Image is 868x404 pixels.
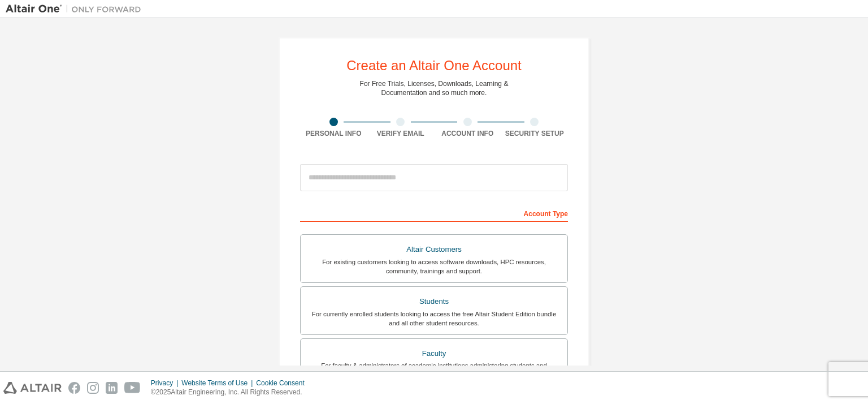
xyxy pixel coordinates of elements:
div: Verify Email [367,129,435,138]
div: Create an Altair One Account [346,59,522,72]
img: instagram.svg [87,382,99,394]
div: Personal Info [300,129,367,138]
div: For currently enrolled students looking to access the free Altair Student Edition bundle and all ... [307,310,561,328]
p: © 2025 Altair Engineering, Inc. All Rights Reserved. [151,388,311,397]
div: Account Info [434,129,501,138]
div: Altair Customers [307,242,561,257]
img: youtube.svg [124,382,141,394]
div: Security Setup [501,129,568,138]
img: Altair One [6,3,147,15]
div: Faculty [307,346,561,362]
div: Account Type [300,204,568,222]
div: Website Terms of Use [181,379,256,388]
div: Privacy [151,379,181,388]
img: altair_logo.svg [3,382,62,394]
div: For faculty & administrators of academic institutions administering students and accessing softwa... [307,361,561,379]
div: For Free Trials, Licenses, Downloads, Learning & Documentation and so much more. [360,79,509,97]
img: linkedin.svg [106,382,118,394]
div: Students [307,294,561,310]
div: Cookie Consent [256,379,311,388]
div: For existing customers looking to access software downloads, HPC resources, community, trainings ... [307,257,561,276]
img: facebook.svg [68,382,80,394]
